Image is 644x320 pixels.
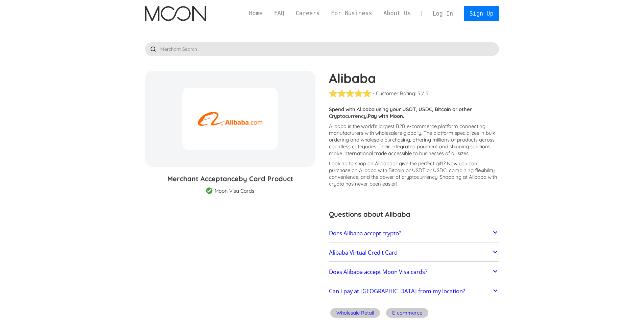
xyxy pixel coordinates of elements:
[378,9,416,18] a: About Us
[329,226,499,240] a: Does Alibaba accept crypto?
[336,310,374,316] div: Wholesale Retail
[392,160,443,167] span: or give the perfect gift
[325,9,378,18] a: For Business
[329,288,465,295] h2: Can I pay at [GEOGRAPHIC_DATA] from my location?
[418,90,420,97] div: 5
[368,113,404,119] strong: Pay with Moon.
[290,9,325,18] a: Careers
[329,71,499,86] h1: Alibaba
[329,209,499,219] h3: Questions about Alibaba
[329,249,398,256] h2: Alibaba Virtual Credit Card
[145,6,206,21] a: home
[145,6,206,21] img: Moon Logo
[215,188,254,194] div: Moon Visa Cards
[427,6,459,21] a: Log In
[329,230,401,237] h2: Does Alibaba accept crypto?
[329,106,499,120] p: Spend with Alibaba using your USDT, USDC, Bitcoin or other Cryptocurrency.
[145,174,315,184] h3: Merchant Acceptance
[145,42,499,56] input: Merchant Search ...
[329,284,499,299] a: Can I pay at [GEOGRAPHIC_DATA] from my location?
[329,269,427,275] h2: Does Alibaba accept Moon Visa cards?
[422,90,428,97] div: / 5
[268,9,290,18] a: FAQ
[239,174,293,183] span: by Card Product
[329,160,499,187] p: Looking to shop on Alibaba ? Now you can purchase on Alibaba with Bitcoin or USDT or USDC, combin...
[329,246,499,260] a: Alibaba Virtual Credit Card
[373,90,416,97] div: - Customer Rating:
[329,123,499,157] p: Alibaba is the world's largest B2B e-commerce platform connecting manufacturers with wholesalers ...
[392,310,422,316] div: E-commerce
[243,9,268,18] a: Home
[464,6,499,21] a: Sign Up
[329,265,499,279] a: Does Alibaba accept Moon Visa cards?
